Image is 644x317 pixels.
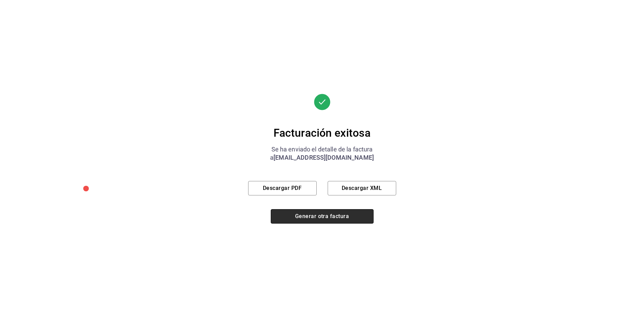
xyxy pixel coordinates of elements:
div: Facturación exitosa [248,126,396,140]
button: Generar otra factura [271,209,374,224]
span: [EMAIL_ADDRESS][DOMAIN_NAME] [274,154,374,161]
div: a [248,154,396,162]
button: Descargar XML [328,181,396,195]
div: Se ha enviado el detalle de la factura [248,145,396,154]
button: Descargar PDF [248,181,317,195]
